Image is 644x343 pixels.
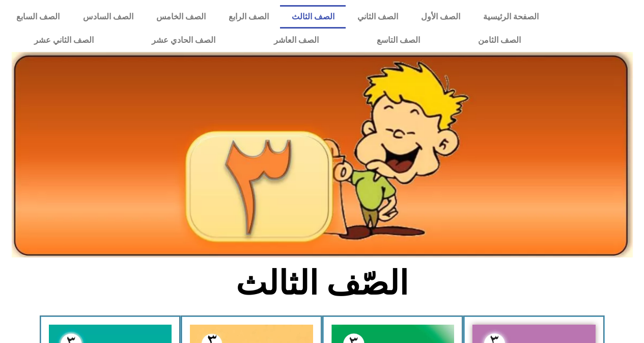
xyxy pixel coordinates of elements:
a: الصف الثالث [280,5,346,29]
a: الصف الثامن [449,29,550,52]
a: الصف الحادي عشر [123,29,244,52]
a: الصف الأول [409,5,471,29]
a: الصف العاشر [245,29,348,52]
a: الصفحة الرئيسية [471,5,550,29]
a: الصف التاسع [348,29,449,52]
a: الصف السادس [71,5,145,29]
a: الصف الخامس [145,5,217,29]
a: الصف الرابع [217,5,280,29]
h2: الصّف الثالث [154,263,490,303]
a: الصف السابع [5,5,71,29]
a: الصف الثاني [346,5,409,29]
a: الصف الثاني عشر [5,29,123,52]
